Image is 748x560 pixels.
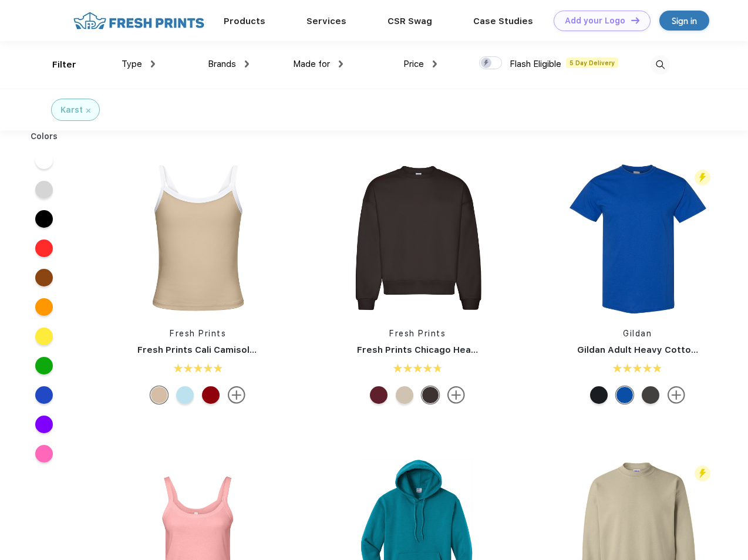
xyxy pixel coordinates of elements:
a: Services [306,16,346,26]
img: func=resize&h=266 [120,160,276,316]
a: Gildan Adult Heavy Cotton T-Shirt [577,345,730,355]
div: Royal [616,386,634,404]
span: Brands [208,59,236,69]
a: Products [224,16,265,26]
span: Flash Eligible [510,59,561,69]
span: Type [122,59,142,69]
span: Price [403,59,424,69]
div: Dark Heather [590,386,608,404]
img: flash_active_toggle.svg [695,170,710,185]
a: CSR Swag [388,16,432,26]
img: more.svg [228,386,245,404]
img: more.svg [447,386,465,404]
div: Sand [396,386,413,404]
span: Made for [293,59,330,69]
img: func=resize&h=266 [560,160,716,316]
img: func=resize&h=266 [339,160,496,316]
img: desktop_search.svg [651,55,670,75]
img: dropdown.png [151,60,155,68]
a: Fresh Prints [170,329,226,338]
div: Add your Logo [565,16,625,26]
img: flash_active_toggle.svg [695,465,710,481]
a: Fresh Prints Cali Camisole Top [137,345,275,355]
a: Fresh Prints [389,329,446,338]
div: Oat White [150,386,168,404]
img: dropdown.png [433,60,437,68]
img: DT [631,17,639,23]
img: fo%20logo%202.webp [70,11,208,31]
img: dropdown.png [245,60,249,68]
img: dropdown.png [339,60,343,68]
div: Dark Chocolate mto [422,386,439,404]
div: Sign in [672,14,697,28]
a: Gildan [623,329,652,338]
span: 5 Day Delivery [566,58,618,68]
img: more.svg [668,386,685,404]
div: Crimson White [202,386,220,404]
div: Colors [22,130,67,143]
div: Crimson Red mto [370,386,388,404]
div: Baby Blue White [176,386,194,404]
div: Filter [52,58,76,72]
a: Fresh Prints Chicago Heavyweight Crewneck [357,345,560,355]
div: Charcoal [642,386,659,404]
div: Karst [60,104,83,116]
img: filter_cancel.svg [86,109,90,113]
a: Sign in [659,11,709,31]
